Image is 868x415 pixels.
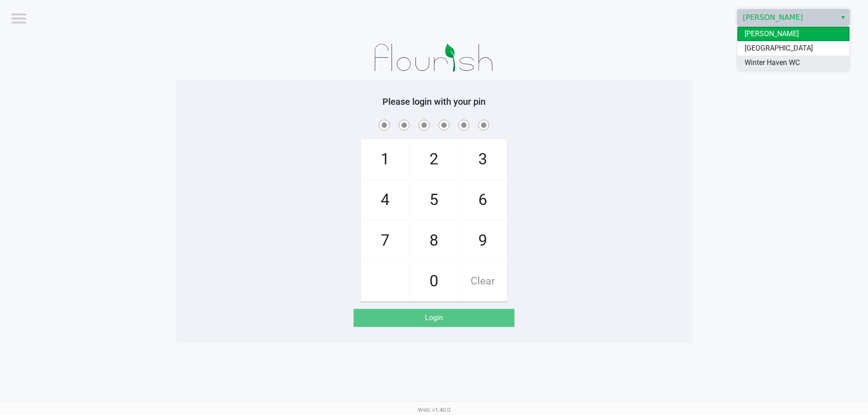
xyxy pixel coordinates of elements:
span: 2 [410,140,458,179]
span: Clear [459,261,507,301]
span: 7 [361,221,409,261]
span: 1 [361,140,409,179]
span: [GEOGRAPHIC_DATA] [745,43,813,54]
span: Winter Haven WC [745,57,800,68]
span: 0 [410,261,458,301]
span: 5 [410,180,458,220]
span: 9 [459,221,507,261]
button: Select [836,9,849,26]
span: 4 [361,180,409,220]
span: [PERSON_NAME] [745,28,799,39]
h5: Please login with your pin [183,96,685,107]
span: 6 [459,180,507,220]
span: Web: v1.40.0 [418,406,450,413]
span: [PERSON_NAME] [743,12,831,23]
span: 8 [410,221,458,261]
span: 3 [459,140,507,179]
